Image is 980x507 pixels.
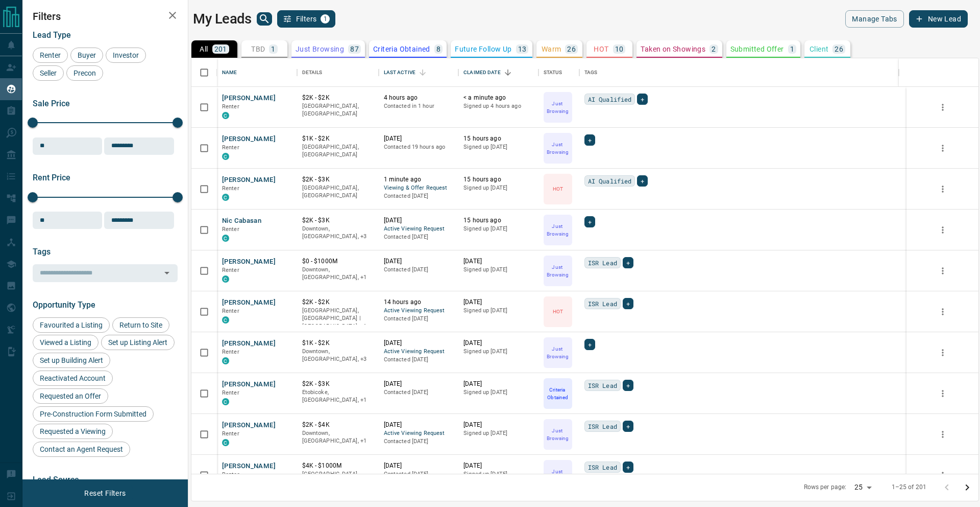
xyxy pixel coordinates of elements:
p: Contacted [DATE] [384,266,454,274]
div: Pre-Construction Form Submitted [33,406,154,422]
span: Investor [109,51,142,59]
p: Etobicoke, North York, Toronto [302,225,374,241]
button: Nic Cabasan [222,216,261,226]
span: Buyer [74,51,100,59]
p: Contacted [DATE] [384,233,454,241]
span: 1 [322,15,329,22]
span: + [626,421,630,431]
span: Renter [222,430,239,437]
p: Just Browsing [545,345,571,360]
p: [DATE] [463,462,533,470]
span: Renter [36,51,64,59]
p: [DATE] [463,257,533,266]
p: Contacted [DATE] [384,388,454,397]
p: Client [810,45,828,53]
div: Status [544,58,562,87]
span: Set up Listing Alert [105,338,171,347]
p: 8 [436,45,440,53]
p: Toronto [302,429,374,445]
p: $2K - $2K [302,94,374,102]
div: Name [222,58,237,87]
span: + [626,298,630,309]
div: Details [302,58,323,87]
button: more [935,427,950,442]
p: Just Browsing [296,45,344,53]
button: [PERSON_NAME] [222,175,276,185]
p: All [200,45,208,53]
div: Investor [106,48,146,63]
p: [DATE] [463,421,533,429]
span: + [588,339,592,350]
p: Contacted [DATE] [384,437,454,446]
span: Contact an Agent Request [36,445,127,453]
div: + [623,257,633,268]
div: Name [217,58,297,87]
p: Contacted [DATE] [384,356,454,364]
p: 1 [790,45,794,53]
p: Submitted Offer [730,45,784,53]
p: Signed up [DATE] [463,143,533,151]
span: ISR Lead [588,258,617,268]
div: + [584,339,595,350]
span: Return to Site [116,321,166,329]
p: Taken on Showings [641,45,705,53]
p: Toronto [302,266,374,282]
p: [DATE] [463,298,533,307]
button: search button [257,12,272,26]
span: Renter [222,471,239,478]
button: more [935,141,950,156]
div: + [584,216,595,227]
p: [DATE] [463,380,533,388]
span: Lead Source [33,475,79,485]
span: Renter [222,267,239,273]
div: condos.ca [222,153,229,160]
p: North York, West End, Toronto [302,348,374,363]
div: condos.ca [222,194,229,201]
p: [GEOGRAPHIC_DATA], [GEOGRAPHIC_DATA] [302,102,374,118]
button: Reset Filters [78,485,132,502]
button: Manage Tabs [845,10,903,28]
p: [DATE] [384,216,454,225]
div: condos.ca [222,112,229,119]
span: Lead Type [33,30,71,40]
div: + [623,462,633,473]
div: condos.ca [222,275,229,283]
p: Signed up [DATE] [463,307,533,315]
p: Signed up [DATE] [463,348,533,356]
div: Precon [66,65,103,81]
span: Viewing & Offer Request [384,184,454,193]
div: Contact an Agent Request [33,442,130,457]
p: 4 hours ago [384,94,454,102]
button: [PERSON_NAME] [222,94,276,103]
p: 2 [712,45,716,53]
p: $4K - $1000M [302,462,374,470]
div: condos.ca [222,439,229,446]
p: 26 [567,45,576,53]
p: [GEOGRAPHIC_DATA], [GEOGRAPHIC_DATA] [302,143,374,159]
p: 1–25 of 201 [892,483,926,492]
p: [GEOGRAPHIC_DATA], [GEOGRAPHIC_DATA] [302,184,374,200]
p: $1K - $2K [302,134,374,143]
p: < a minute ago [463,94,533,102]
p: 87 [350,45,359,53]
p: Signed up [DATE] [463,470,533,478]
div: Claimed Date [463,58,501,87]
button: Go to next page [957,477,977,498]
div: Status [538,58,579,87]
button: more [935,263,950,279]
p: Rows per page: [804,483,847,492]
button: Sort [415,65,430,80]
div: Claimed Date [458,58,538,87]
button: more [935,100,950,115]
p: 14 hours ago [384,298,454,307]
p: Signed up [DATE] [463,266,533,274]
p: Warm [542,45,561,53]
button: New Lead [909,10,968,28]
button: [PERSON_NAME] [222,421,276,430]
div: condos.ca [222,316,229,324]
span: AI Qualified [588,94,632,104]
div: Last Active [379,58,459,87]
button: more [935,304,950,319]
span: Renter [222,103,239,110]
div: Last Active [384,58,415,87]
